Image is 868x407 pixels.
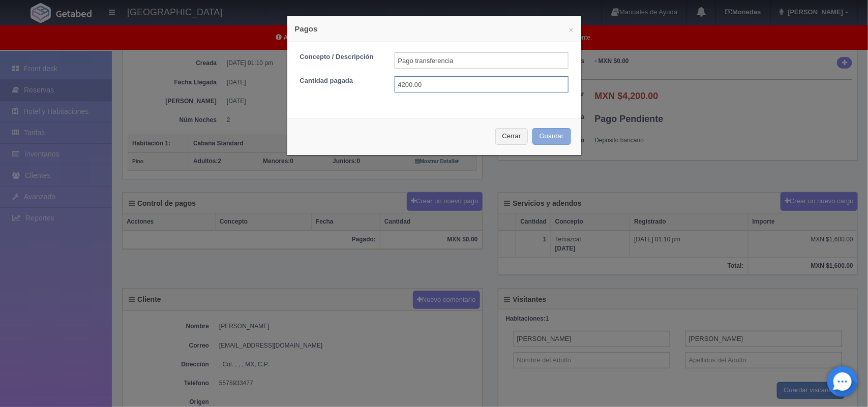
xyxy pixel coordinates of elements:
[292,76,387,86] label: Cantidad pagada
[295,23,574,34] h4: Pagos
[569,26,574,34] button: ×
[532,128,571,145] button: Guardar
[292,52,387,62] label: Concepto / Descripción
[495,128,528,145] button: Cerrar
